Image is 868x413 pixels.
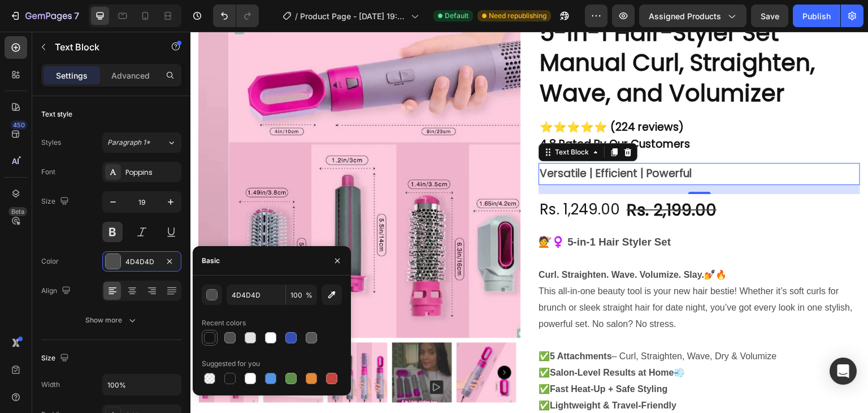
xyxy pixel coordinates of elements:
[111,70,150,81] p: Advanced
[41,109,72,119] div: Text style
[190,32,868,413] iframe: Design area
[359,320,422,329] strong: 5 Attachments
[306,290,313,300] span: %
[445,11,468,21] span: Default
[348,238,662,296] p: 💅🔥 This all-in-one beauty tool is your new hair bestie! Whether it’s soft curls for brunch or sle...
[751,5,788,27] button: Save
[41,137,61,148] div: Styles
[41,310,181,330] button: Show more
[55,40,151,54] p: Text Block
[348,238,514,248] strong: Curl. Straighten. Wave. Volumize. Slay.
[489,11,546,21] span: Need republishing
[107,137,150,148] span: Paragraph 1*
[761,11,779,21] span: Save
[639,5,747,27] button: Assigned Products
[359,369,486,378] strong: Lightweight & Travel-Friendly
[349,105,500,120] strong: 4.8 Rated By Our Customers
[41,351,71,366] div: Size
[300,10,406,22] span: Product Page - [DATE] 19:42:00
[11,121,27,130] div: 450
[125,167,179,178] div: Poppins
[41,283,73,299] div: Align
[435,162,527,194] div: Rs. 2,199.00
[649,10,721,22] span: Assigned Products
[349,88,493,103] strong: ⭐⭐⭐⭐⭐ (224 reviews)
[802,10,831,22] div: Publish
[41,194,71,209] div: Size
[348,164,431,192] div: Rs. 1,249.00
[5,5,84,27] button: 7
[348,131,670,153] div: Rich Text Editor. Editing area: main
[830,358,857,385] div: Open Intercom Messenger
[202,318,246,328] div: Recent colors
[295,10,298,22] span: /
[56,70,88,81] p: Settings
[362,115,401,126] div: Text Block
[41,167,55,177] div: Font
[227,285,285,305] input: Eg: FFFFFF
[103,375,181,395] input: Auto
[8,207,27,216] div: Beta
[349,132,669,152] p: Versatile | Efficient | Powerful
[359,352,478,362] strong: Fast Heat-Up + Safe Styling
[74,9,79,23] p: 7
[102,132,181,153] button: Paragraph 1*
[125,257,158,267] div: 4D4D4D
[307,334,321,348] button: Carousel Next Arrow
[348,204,480,216] h3: 💇♀️ 5-in-1 Hair Styler Set
[793,5,840,27] button: Publish
[202,359,260,369] div: Suggested for you
[213,5,259,27] div: Undo/Redo
[359,336,484,346] strong: Salon-Level Results at Home
[41,380,60,390] div: Width
[41,256,59,266] div: Color
[85,315,138,326] div: Show more
[348,320,587,378] p: ✅ – Curl, Straighten, Wave, Dry & Volumize ✅ 💨 ✅ ✅
[202,256,220,266] div: Basic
